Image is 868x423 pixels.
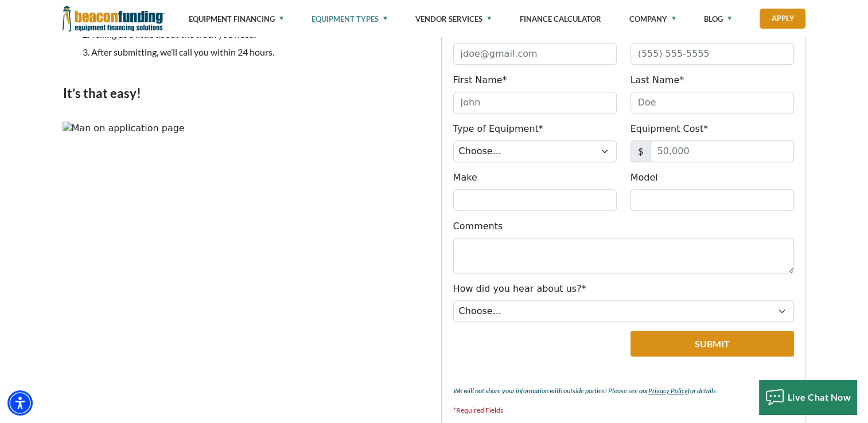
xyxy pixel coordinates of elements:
span: Live Chat Now [788,391,851,402]
p: After submitting, we’ll call you within 24 hours. [91,47,427,57]
a: Privacy Policy [648,386,688,395]
button: Live Chat Now [759,380,857,414]
span: $ [630,140,651,162]
div: Accessibility Menu [7,390,33,416]
img: Man on application page [63,122,185,135]
label: First Name* [453,73,507,87]
a: Apply [760,9,805,29]
input: 50,000 [650,140,794,162]
label: Model [630,171,658,185]
label: Equipment Cost* [630,122,709,136]
label: Last Name* [630,73,684,87]
input: Doe [630,92,794,113]
input: (555) 555-5555 [630,43,794,65]
label: Comments [453,220,503,233]
input: jdoe@gmail.com [453,43,617,65]
label: How did you hear about us?* [453,282,586,296]
input: John [453,92,617,113]
strong: It’s that easy! [63,85,141,101]
label: Type of Equipment* [453,122,543,136]
button: Submit [630,331,794,357]
label: Make [453,171,477,185]
iframe: reCAPTCHA [453,331,593,366]
p: *Required Fields [453,404,794,417]
p: We will not share your information with outside parties! Please see our for details. [453,384,794,398]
